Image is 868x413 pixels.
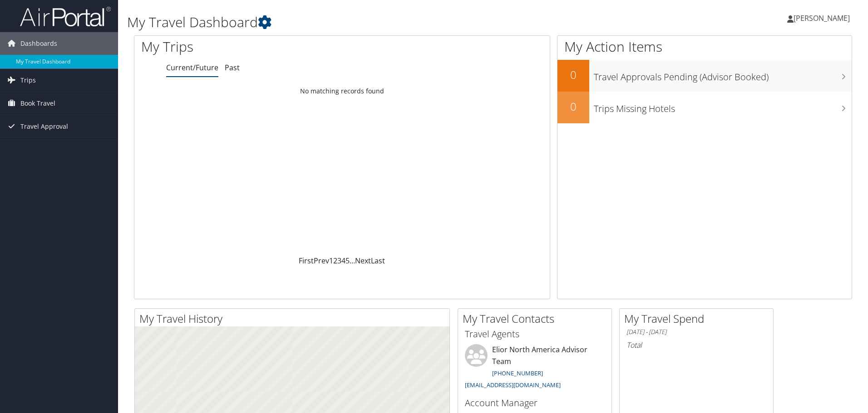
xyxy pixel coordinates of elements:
[626,328,766,336] h6: [DATE] - [DATE]
[345,256,350,266] a: 5
[594,66,852,83] h3: Travel Approvals Pending (Advisor Booked)
[594,98,852,115] h3: Trips Missing Hotels
[557,60,852,92] a: 0Travel Approvals Pending (Advisor Booked)
[624,311,773,326] h2: My Travel Spend
[787,5,859,32] a: [PERSON_NAME]
[20,92,55,115] span: Book Travel
[492,369,543,377] a: [PHONE_NUMBER]
[299,256,314,266] a: First
[225,63,240,73] a: Past
[371,256,385,266] a: Last
[460,344,609,393] li: Elior North America Advisor Team
[465,397,605,409] h3: Account Manager
[141,37,370,56] h1: My Trips
[557,67,589,83] h2: 0
[463,311,612,326] h2: My Travel Contacts
[355,256,371,266] a: Next
[557,37,852,56] h1: My Action Items
[127,13,615,32] h1: My Travel Dashboard
[337,256,341,266] a: 3
[333,256,337,266] a: 2
[350,256,355,266] span: …
[20,115,68,138] span: Travel Approval
[465,381,561,389] a: [EMAIL_ADDRESS][DOMAIN_NAME]
[20,32,57,55] span: Dashboards
[557,92,852,123] a: 0Trips Missing Hotels
[329,256,333,266] a: 1
[20,6,111,27] img: airportal-logo.png
[341,256,345,266] a: 4
[794,13,850,23] span: [PERSON_NAME]
[139,311,449,326] h2: My Travel History
[314,256,329,266] a: Prev
[626,340,766,350] h6: Total
[166,63,218,73] a: Current/Future
[465,328,605,340] h3: Travel Agents
[557,99,589,114] h2: 0
[134,83,550,99] td: No matching records found
[20,69,36,92] span: Trips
